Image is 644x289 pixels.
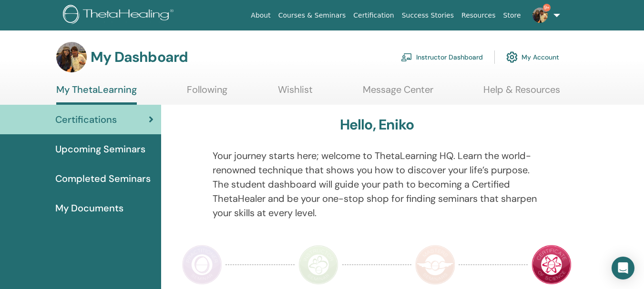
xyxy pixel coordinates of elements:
[213,149,541,220] p: Your journey starts here; welcome to ThetaLearning HQ. Learn the world-renowned technique that sh...
[55,171,151,186] span: Completed Seminars
[401,47,483,68] a: Instructor Dashboard
[247,7,274,24] a: About
[298,245,338,285] img: Instructor
[187,84,227,102] a: Following
[506,47,559,68] a: My Account
[349,7,398,24] a: Certification
[532,8,548,23] img: default.jpg
[55,142,145,156] span: Upcoming Seminars
[500,7,525,24] a: Store
[612,257,634,279] div: Open Intercom Messenger
[91,49,188,66] h3: My Dashboard
[182,245,222,285] img: Practitioner
[63,5,177,26] img: logo.png
[278,84,313,102] a: Wishlist
[55,112,117,127] span: Certifications
[275,7,350,24] a: Courses & Seminars
[401,53,412,61] img: chalkboard-teacher.svg
[543,4,551,11] span: 9+
[340,116,414,133] h3: Hello, Eniko
[398,7,458,24] a: Success Stories
[483,84,560,102] a: Help & Resources
[415,245,455,285] img: Master
[532,245,572,285] img: Certificate of Science
[56,42,87,72] img: default.jpg
[56,84,137,105] a: My ThetaLearning
[458,7,500,24] a: Resources
[363,84,433,102] a: Message Center
[506,49,518,65] img: cog.svg
[55,201,123,215] span: My Documents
